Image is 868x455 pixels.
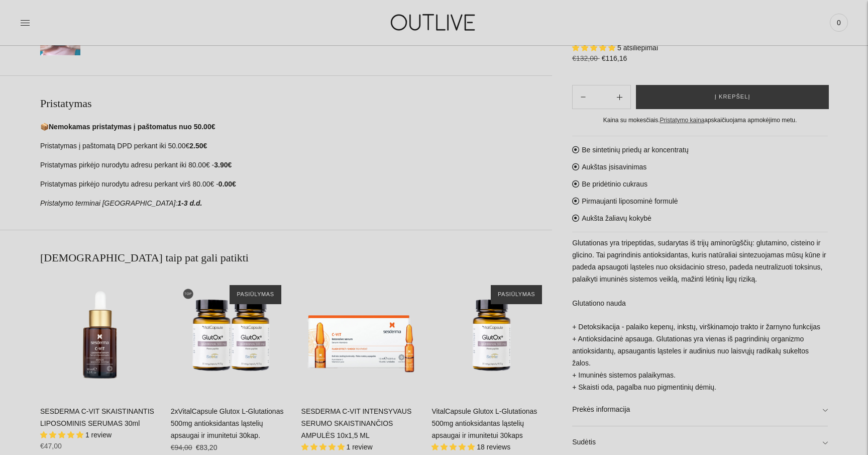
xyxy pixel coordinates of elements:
strong: 0.00€ [219,180,236,188]
a: VitalCapsule Glutox L-Glutationas 500mg antioksidantas ląstelių apsaugai ir imunitetui 30kaps [431,407,537,439]
p: Pristatymas į paštomatą DPD perkant iki 50.00€ [40,140,552,152]
strong: 1-3 d.d. [177,199,202,207]
a: Prekės informacija [572,394,828,426]
input: Product quantity [594,89,609,104]
a: 2xVitalCapsule Glutox L-Glutationas 500mg antioksidantas ląstelių apsaugai ir imunitetui 30kap. [171,275,291,396]
span: 0 [832,16,846,30]
strong: 2.50€ [189,142,207,150]
p: 📦 [40,121,552,133]
a: 2xVitalCapsule Glutox L-Glutationas 500mg antioksidantas ląstelių apsaugai ir imunitetui 30kap. [171,407,284,439]
button: Subtract product quantity [609,85,630,109]
s: €94,00 [171,443,192,451]
span: 1 review [346,443,372,451]
button: Add product quantity [573,85,594,109]
a: 0 [830,12,848,34]
a: SESDERMA C-VIT INTENSYVAUS SERUMO SKAISTINANČIOS AMPULĖS 10x1,5 ML [301,275,422,396]
span: 5.00 stars [301,443,347,451]
a: VitalCapsule Glutox L-Glutationas 500mg antioksidantas ląstelių apsaugai ir imunitetui 30kaps [431,275,552,396]
h2: [DEMOGRAPHIC_DATA] taip pat gali patikti [40,250,552,265]
img: OUTLIVE [371,5,497,40]
a: SESDERMA C-VIT SKAISTINANTIS LIPOSOMINIS SERUMAS 30ml [40,275,161,396]
span: 5.00 stars [40,431,85,439]
p: Pristatymas pirkėjo nurodytu adresu perkant virš 80.00€ - [40,178,552,191]
span: Į krepšelį [715,92,750,102]
h2: Pristatymas [40,96,552,111]
a: SESDERMA C-VIT INTENSYVAUS SERUMO SKAISTINANČIOS AMPULĖS 10x1,5 ML [301,407,412,439]
span: 1 review [85,431,112,439]
span: €83,20 [196,443,218,451]
em: Pristatymo terminai [GEOGRAPHIC_DATA]: [40,199,177,207]
p: Pristatymas pirkėjo nurodytu adresu perkant iki 80.00€ - [40,159,552,171]
span: 5 atsiliepimai [617,43,658,51]
strong: 3.90€ [214,161,232,169]
span: €116,16 [602,54,627,62]
span: €47,00 [40,442,62,450]
span: 5.00 stars [431,443,477,451]
strong: Nemokamas pristatymas į paštomatus nuo 50.00€ [49,123,215,131]
span: 5.00 stars [572,43,617,51]
div: Kaina su mokesčiais. apskaičiuojama apmokėjimo metu. [572,115,828,126]
a: Pristatymo kaina [660,117,705,124]
span: 18 reviews [477,443,510,451]
s: €132,00 [572,54,600,62]
a: SESDERMA C-VIT SKAISTINANTIS LIPOSOMINIS SERUMAS 30ml [40,407,154,427]
button: Į krepšelį [636,85,829,109]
